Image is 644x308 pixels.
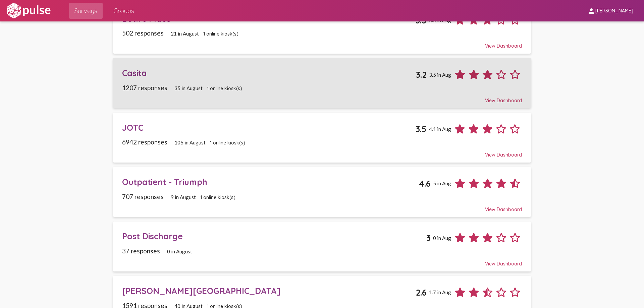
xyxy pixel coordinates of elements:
[113,5,134,17] span: Groups
[122,193,164,200] span: 707 responses
[203,31,238,37] span: 1 online kiosk(s)
[433,235,451,241] span: 0 in Aug
[429,126,451,132] span: 4.1 in Aug
[122,247,160,255] span: 37 responses
[210,140,245,146] span: 1 online kiosk(s)
[108,3,140,19] a: Groups
[122,122,415,133] div: JOTC
[587,7,595,15] mat-icon: person
[69,3,103,19] a: Surveys
[419,178,431,189] span: 4.6
[429,289,451,295] span: 1.7 in Aug
[207,85,242,91] span: 1 online kiosk(s)
[174,139,206,145] span: 106 in August
[122,177,419,187] div: Outpatient - Triumph
[122,138,167,146] span: 6942 responses
[122,255,522,267] div: View Dashboard
[429,72,451,78] span: 3.5 in Aug
[416,287,427,298] span: 2.6
[200,194,235,200] span: 1 online kiosk(s)
[113,222,531,271] a: Post Discharge30 in Aug37 responses0 in AugustView Dashboard
[171,194,196,200] span: 9 in August
[416,124,427,134] span: 3.5
[595,8,633,14] span: [PERSON_NAME]
[5,2,52,19] img: white-logo.svg
[167,248,192,254] span: 0 in August
[113,113,531,163] a: JOTC3.54.1 in Aug6942 responses106 in August1 online kiosk(s)View Dashboard
[426,233,431,243] span: 3
[122,200,522,212] div: View Dashboard
[113,167,531,217] a: Outpatient - Triumph4.65 in Aug707 responses9 in August1 online kiosk(s)View Dashboard
[122,146,522,158] div: View Dashboard
[122,84,167,91] span: 1207 responses
[74,5,97,17] span: Surveys
[174,85,203,91] span: 35 in August
[113,4,531,54] a: Beth's Place3.53.5 in Aug502 responses21 in August1 online kiosk(s)View Dashboard
[122,68,416,78] div: Casita
[416,69,427,80] span: 3.2
[122,37,522,49] div: View Dashboard
[171,30,199,37] span: 21 in August
[122,29,164,37] span: 502 responses
[433,180,451,186] span: 5 in Aug
[122,231,426,241] div: Post Discharge
[113,58,531,108] a: Casita3.23.5 in Aug1207 responses35 in August1 online kiosk(s)View Dashboard
[122,91,522,104] div: View Dashboard
[122,286,415,296] div: [PERSON_NAME][GEOGRAPHIC_DATA]
[582,4,639,17] button: [PERSON_NAME]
